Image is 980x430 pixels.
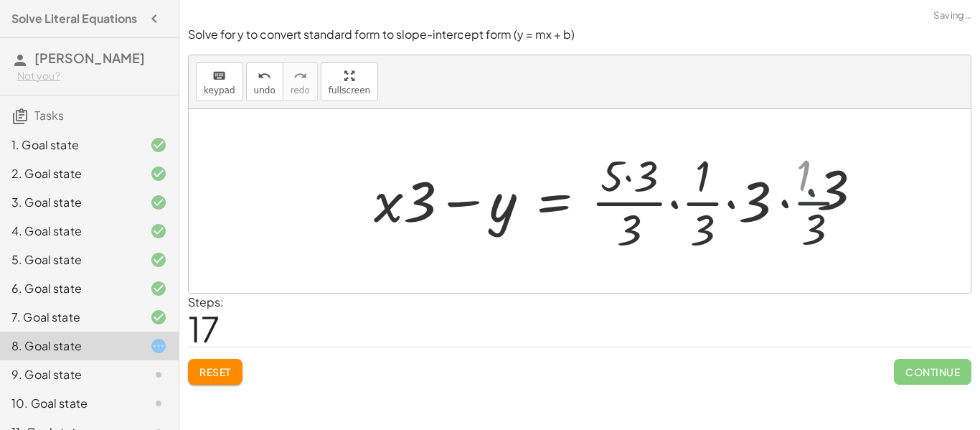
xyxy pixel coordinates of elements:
i: redo [293,67,307,85]
span: [PERSON_NAME] [34,50,145,66]
span: 17 [188,307,220,350]
div: 2. Goal state [11,165,127,182]
button: Reset [188,359,242,385]
h4: Solve Literal Equations [11,10,137,27]
button: fullscreen [321,62,378,101]
span: redo [291,85,310,95]
span: fullscreen [329,85,370,95]
div: 6. Goal state [11,280,127,297]
i: Task finished and correct. [150,251,167,268]
p: Solve for y to convert standard form to slope-intercept form (y = mx + b) [188,27,971,43]
div: 9. Goal state [11,366,127,383]
div: Not you? [17,69,167,83]
div: 10. Goal state [11,395,127,412]
label: Steps: [188,294,224,309]
i: Task finished and correct. [150,136,167,154]
span: Reset [199,365,231,378]
i: Task finished and correct. [150,165,167,182]
i: keyboard [212,67,226,85]
span: Tasks [34,108,64,123]
div: 4. Goal state [11,223,127,240]
i: Task finished and correct. [150,309,167,326]
span: undo [254,85,275,95]
button: redoredo [283,62,318,101]
button: keyboardkeypad [196,62,243,101]
i: Task finished and correct. [150,194,167,211]
div: 3. Goal state [11,194,127,211]
span: keypad [204,85,235,95]
div: 7. Goal state [11,309,127,326]
i: Task started. [150,337,167,355]
span: Saving… [933,9,971,23]
div: 1. Goal state [11,136,127,154]
i: Task not started. [150,395,167,412]
button: undoundo [246,62,283,101]
div: 8. Goal state [11,337,127,355]
i: Task not started. [150,366,167,383]
i: Task finished and correct. [150,223,167,240]
i: Task finished and correct. [150,280,167,297]
div: 5. Goal state [11,251,127,268]
i: undo [258,67,271,85]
